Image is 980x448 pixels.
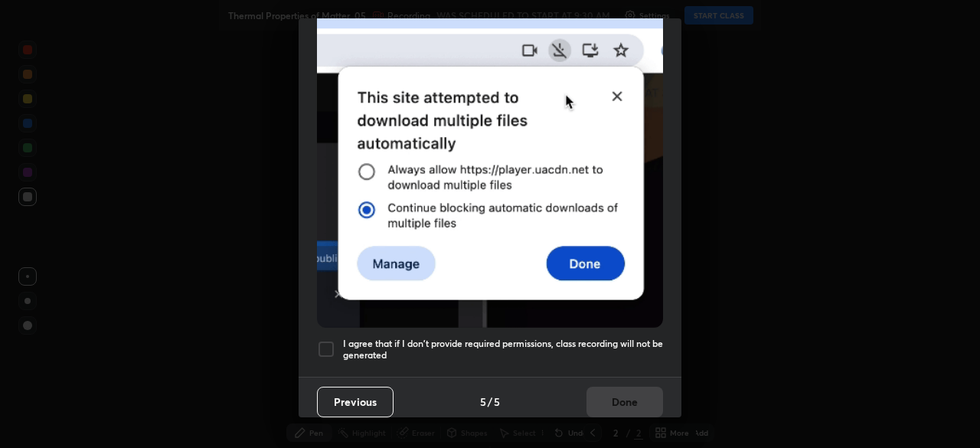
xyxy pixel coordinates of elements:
h4: / [488,394,492,410]
h5: I agree that if I don't provide required permissions, class recording will not be generated [343,338,663,361]
h4: 5 [480,394,486,410]
button: Previous [317,387,394,417]
h4: 5 [494,394,500,410]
